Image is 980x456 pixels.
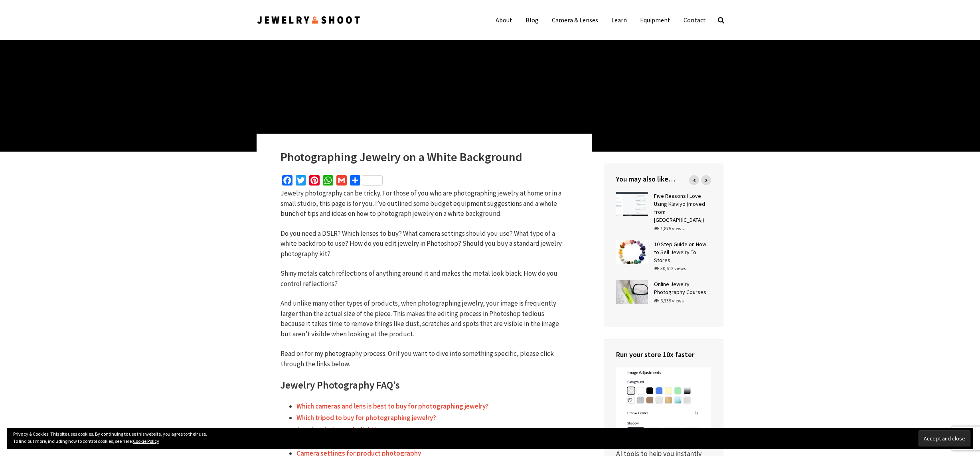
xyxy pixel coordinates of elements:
h4: Run your store 10x faster [616,349,711,359]
h4: You may also like… [616,174,711,184]
a: Jewelry photography lighting [296,425,383,434]
a: Gmail [335,175,348,188]
h1: Photographing Jewelry on a White Background [281,150,568,164]
input: Accept and close [919,430,970,446]
p: Do you need a DSLR? Which lenses to buy? What camera settings should you use? What type of a whit... [281,229,568,259]
img: Jewelry Photographer Bay Area - San Francisco | Nationwide via Mail [257,15,361,26]
a: Equipment [634,12,676,28]
a: Learn [605,12,633,28]
a: Cookie Policy [133,438,159,444]
a: 10 Step Guide on How to Sell Jewelry To Stores [654,241,706,264]
a: Contact [678,12,712,28]
a: Blog [520,12,545,28]
a: Facebook [281,175,294,188]
p: Read on for my photography process. Or if you want to dive into something specific, please click ... [281,349,568,369]
a: WhatsApp [321,175,335,188]
div: 30,612 views [654,265,686,272]
a: Pinterest [308,175,321,188]
a: Which tripod to buy for photographing jewelry? [296,413,436,422]
p: Jewelry photography can be tricky. For those of you who are photographing jewelry at home or in a... [281,188,568,219]
div: Privacy & Cookies: This site uses cookies. By continuing to use this website, you agree to their ... [7,428,973,449]
div: 6,339 views [654,297,684,304]
a: Online Jewelry Photography Courses [654,280,706,296]
h2: Jewelry Photography FAQ’s [281,379,568,392]
p: And unlike many other types of products, when photographing jewelry, your image is frequently lar... [281,298,568,339]
a: Twitter [294,175,308,188]
a: Five Reasons I Love Using Klaviyo (moved from [GEOGRAPHIC_DATA]) [654,192,705,223]
a: Which cameras and lens is best to buy for photographing jewelry? [296,402,489,411]
a: Camera & Lenses [546,12,604,28]
a: Share [348,175,384,188]
a: About [490,12,518,28]
div: 1,875 views [654,225,684,232]
p: Shiny metals catch reflections of anything around it and makes the metal look black. How do you c... [281,268,568,289]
